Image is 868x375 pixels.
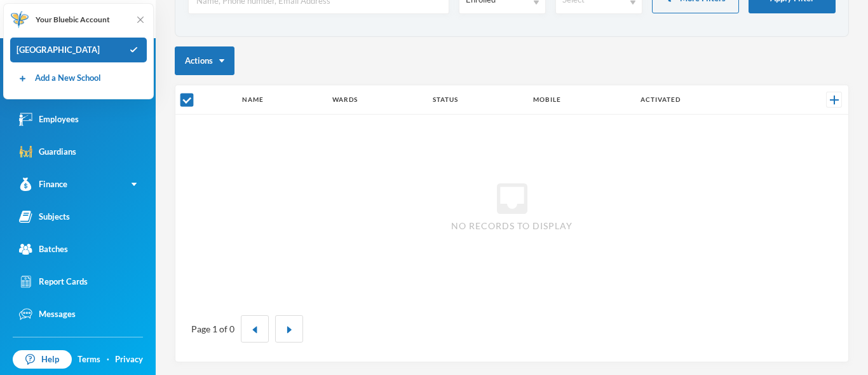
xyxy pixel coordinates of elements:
img: + [830,96,839,104]
span: No records to display [451,219,573,232]
div: Messages [19,308,76,321]
th: Name [236,85,326,115]
div: Employees [19,113,79,126]
span: Your Bluebic Account [36,14,110,25]
div: · [107,353,109,366]
div: Report Cards [19,275,88,288]
a: Terms [78,353,100,366]
th: Activated [634,85,773,115]
div: Finance [19,178,67,191]
div: Subjects [19,210,70,223]
a: Help [13,350,72,369]
th: Wards [326,85,426,115]
div: Guardians [19,145,76,159]
div: [GEOGRAPHIC_DATA] [10,38,147,63]
th: Mobile [527,85,634,115]
th: Status [426,85,527,115]
button: Actions [175,46,234,75]
i: inbox [492,178,532,219]
a: Add a New School [17,72,101,85]
div: Batches [19,243,68,256]
div: Page 1 of 0 [191,322,234,336]
a: Privacy [115,353,143,366]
